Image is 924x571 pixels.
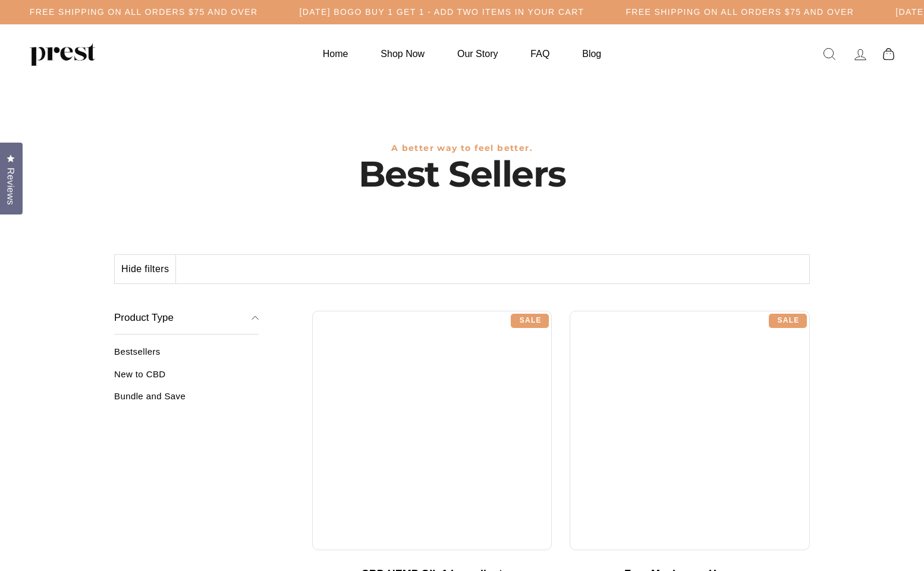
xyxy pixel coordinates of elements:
[511,314,549,328] div: Sale
[300,7,584,17] h5: [DATE] BOGO BUY 1 GET 1 - ADD TWO ITEMS IN YOUR CART
[114,153,810,195] h1: Best Sellers
[308,42,616,65] ul: Primary
[366,42,439,65] a: Shop Now
[769,314,807,328] div: Sale
[567,42,616,65] a: Blog
[442,42,513,65] a: Our Story
[3,168,18,205] span: Reviews
[516,42,564,65] a: FAQ
[308,42,363,65] a: Home
[30,7,258,17] h5: Free Shipping on all orders $75 and over
[30,42,95,66] img: PREST ORGANICS
[114,391,259,411] a: Bundle and Save
[114,143,810,153] h3: A better way to feel better.
[626,7,854,17] h5: Free Shipping on all orders $75 and over
[114,346,259,366] a: Bestsellers
[115,255,176,283] button: Hide filters
[114,369,259,389] a: New to CBD
[114,302,259,335] button: Product Type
